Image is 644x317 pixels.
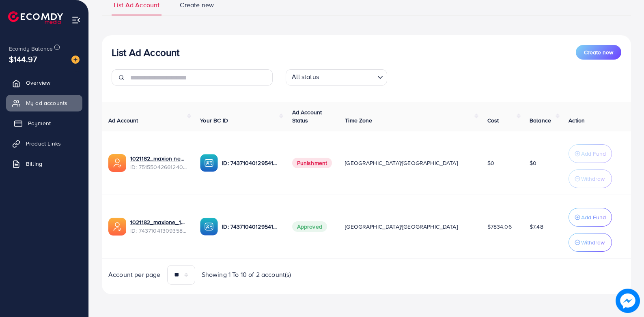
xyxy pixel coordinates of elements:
a: My ad accounts [6,95,82,111]
span: List Ad Account [114,0,159,10]
span: ID: 7515504266124050440 [130,163,187,171]
span: [GEOGRAPHIC_DATA]/[GEOGRAPHIC_DATA] [345,159,458,167]
input: Search for option [321,71,374,84]
img: image [71,56,80,64]
span: Overview [26,79,50,87]
span: Account per page [108,270,161,279]
span: Approved [292,221,327,232]
span: Create new [584,48,613,56]
span: All status [290,71,321,84]
span: Balance [530,116,551,124]
span: $0 [487,159,494,167]
span: Punishment [292,158,332,168]
p: Add Fund [581,212,606,222]
a: 1021182_maxione_1731585765963 [130,218,187,226]
span: Cost [487,116,499,124]
span: My ad accounts [26,99,67,107]
img: ic-ads-acc.e4c84228.svg [108,218,126,236]
p: ID: 7437104012954140673 [222,158,279,168]
a: Overview [6,75,82,91]
a: Payment [6,115,82,131]
div: <span class='underline'>1021182_maxion new 2nd_1749839824416</span></br>7515504266124050440 [130,154,187,171]
span: Action [569,116,585,124]
button: Create new [576,45,621,60]
img: ic-ba-acc.ded83a64.svg [200,154,218,172]
span: Create new [180,0,214,10]
h3: List Ad Account [112,47,179,58]
span: Product Links [26,139,61,148]
button: Withdraw [569,169,612,188]
span: Time Zone [345,116,372,124]
button: Withdraw [569,233,612,252]
span: Billing [26,160,42,168]
button: Add Fund [569,144,612,163]
span: [GEOGRAPHIC_DATA]/[GEOGRAPHIC_DATA] [345,223,458,231]
span: Ad Account Status [292,108,322,124]
span: ID: 7437104130935898113 [130,227,187,235]
img: logo [8,11,63,24]
div: <span class='underline'>1021182_maxione_1731585765963</span></br>7437104130935898113 [130,218,187,235]
p: Withdraw [581,174,605,184]
a: Billing [6,156,82,172]
img: ic-ba-acc.ded83a64.svg [200,218,218,236]
span: $7834.06 [487,223,512,231]
button: Add Fund [569,208,612,227]
p: ID: 7437104012954140673 [222,222,279,231]
div: Search for option [286,69,387,86]
span: Your BC ID [200,116,228,124]
img: menu [71,15,81,25]
span: Ecomdy Balance [9,45,53,53]
span: $7.48 [530,223,543,231]
span: $0 [530,159,536,167]
span: Ad Account [108,116,138,124]
p: Add Fund [581,149,606,158]
a: 1021182_maxion new 2nd_1749839824416 [130,154,187,163]
a: Product Links [6,135,82,152]
span: $144.97 [9,53,37,65]
img: ic-ads-acc.e4c84228.svg [108,154,126,172]
p: Withdraw [581,238,605,247]
span: Payment [28,119,51,127]
img: image [616,289,640,313]
span: Showing 1 To 10 of 2 account(s) [202,270,291,279]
